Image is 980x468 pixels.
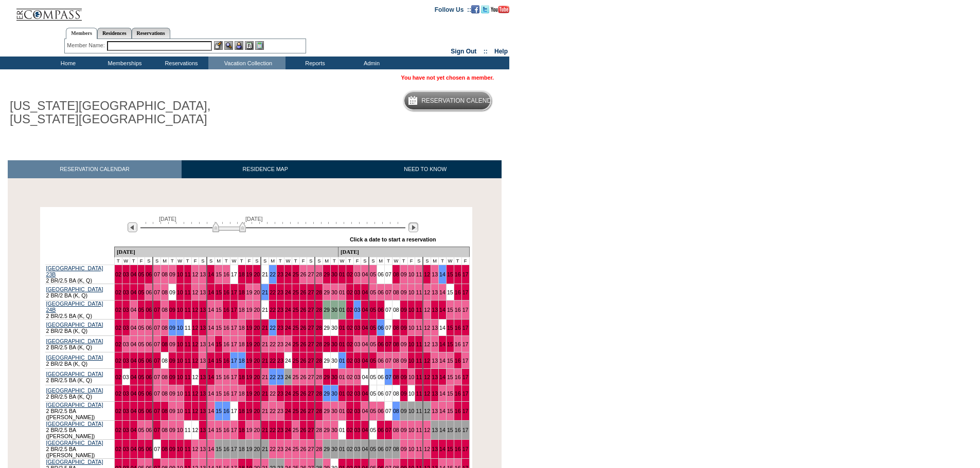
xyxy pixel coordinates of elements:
[138,271,145,277] a: 05
[246,307,253,313] a: 19
[239,271,245,277] a: 18
[462,341,469,347] a: 17
[146,271,152,277] a: 06
[370,358,376,364] a: 05
[200,307,206,313] a: 13
[128,222,137,232] img: Previous
[331,358,337,364] a: 30
[347,358,353,364] a: 02
[254,307,260,313] a: 20
[447,325,453,331] a: 15
[308,271,314,277] a: 27
[378,307,384,313] a: 06
[115,307,121,313] a: 02
[46,322,103,328] a: [GEOGRAPHIC_DATA]
[370,289,376,295] a: 05
[270,271,276,277] a: 22
[455,325,461,331] a: 16
[300,271,307,277] a: 26
[131,271,137,277] a: 04
[285,271,291,277] a: 24
[270,307,276,313] a: 22
[177,325,183,331] a: 10
[293,358,299,364] a: 25
[285,358,291,364] a: 24
[401,307,407,313] a: 09
[208,289,214,295] a: 14
[385,307,391,313] a: 07
[481,6,489,12] a: Follow us on Twitter
[123,271,129,277] a: 03
[424,271,430,277] a: 12
[46,265,103,277] a: [GEOGRAPHIC_DATA] 23B
[285,325,291,331] a: 24
[277,325,283,331] a: 23
[231,271,237,277] a: 17
[316,271,322,277] a: 28
[132,28,170,39] a: Reservations
[182,160,349,178] a: RESIDENCE MAP
[208,271,214,277] a: 14
[416,341,422,347] a: 11
[416,289,422,295] a: 11
[362,325,368,331] a: 04
[285,307,291,313] a: 24
[494,48,508,55] a: Help
[462,271,469,277] a: 17
[185,271,191,277] a: 11
[208,358,214,364] a: 14
[432,289,438,295] a: 13
[115,358,121,364] a: 02
[216,271,222,277] a: 15
[416,271,422,277] a: 11
[39,57,95,69] td: Home
[97,28,132,39] a: Residences
[208,307,214,313] a: 14
[192,325,199,331] a: 12
[447,271,453,277] a: 15
[316,307,322,313] a: 28
[246,289,253,295] a: 19
[432,307,438,313] a: 13
[138,307,145,313] a: 05
[324,307,330,313] a: 29
[481,5,489,13] img: Follow us on Twitter
[162,325,168,331] a: 08
[293,307,299,313] a: 25
[162,307,168,313] a: 08
[331,325,337,331] a: 30
[324,289,330,295] a: 29
[123,307,129,313] a: 03
[246,358,253,364] a: 19
[308,307,314,313] a: 27
[95,57,152,69] td: Memberships
[262,289,268,295] a: 21
[254,289,260,295] a: 20
[231,341,237,347] a: 17
[354,341,361,347] a: 03
[246,325,253,331] a: 19
[408,307,415,313] a: 10
[362,271,368,277] a: 04
[177,271,183,277] a: 10
[362,307,368,313] a: 04
[115,271,121,277] a: 02
[154,289,160,295] a: 07
[347,271,353,277] a: 02
[46,354,103,361] a: [GEOGRAPHIC_DATA]
[254,341,260,347] a: 20
[200,341,206,347] a: 13
[370,325,376,331] a: 05
[214,41,223,50] img: b_edit.gif
[200,271,206,277] a: 13
[270,358,276,364] a: 22
[245,41,254,50] img: Reservations
[231,358,237,364] a: 17
[286,57,342,69] td: Reports
[354,289,361,295] a: 03
[378,289,384,295] a: 06
[131,289,137,295] a: 04
[421,98,500,104] h5: Reservation Calendar
[262,358,268,364] a: 21
[200,358,206,364] a: 13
